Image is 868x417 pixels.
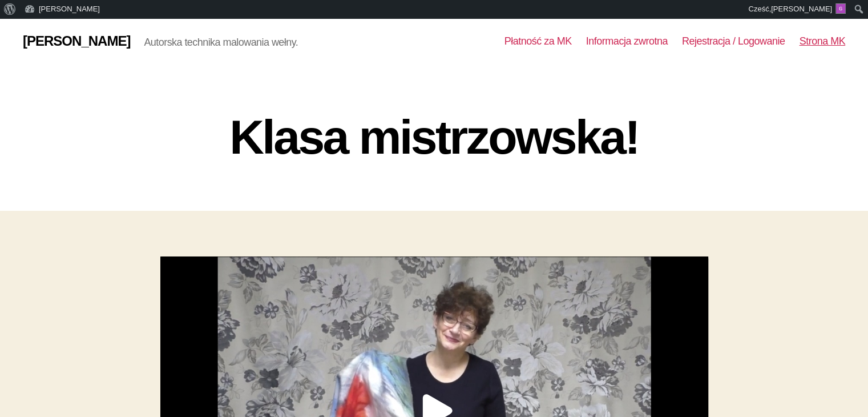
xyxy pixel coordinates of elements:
[504,35,572,48] a: Płatność za MK
[23,34,130,48] a: [PERSON_NAME]
[771,5,832,13] font: [PERSON_NAME]
[144,37,298,48] font: Autorska technika malowania wełny.
[229,110,639,164] font: Klasa mistrzowska!
[799,35,845,47] font: Strona MK
[748,5,771,13] font: Cześć,
[504,35,572,47] font: Płatność za MK
[586,35,668,48] a: Informacja zwrotna
[586,35,668,47] font: Informacja zwrotna
[799,35,845,48] a: Strona MK
[682,35,785,47] font: Rejestracja / Logowanie
[39,5,100,13] font: [PERSON_NAME]
[504,35,845,48] nav: Poziomy
[682,35,785,48] a: Rejestracja / Logowanie
[23,33,130,49] font: [PERSON_NAME]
